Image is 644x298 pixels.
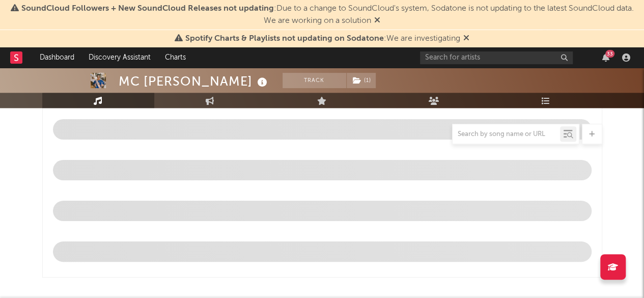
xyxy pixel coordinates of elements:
span: Dismiss [463,35,469,43]
div: MC [PERSON_NAME] [119,73,270,90]
span: Spotify Charts & Playlists not updating on Sodatone [185,35,384,43]
input: Search for artists [420,51,573,64]
a: Dashboard [33,47,81,68]
button: 33 [602,53,609,62]
span: Dismiss [374,17,380,25]
span: ( 1 ) [346,73,376,88]
a: Discovery Assistant [81,47,158,68]
a: Charts [158,47,193,68]
button: Track [283,73,346,88]
span: : Due to a change to SoundCloud's system, Sodatone is not updating to the latest SoundCloud data.... [21,5,634,25]
input: Search by song name or URL [453,130,560,139]
button: (1) [347,73,376,88]
div: 33 [605,50,614,58]
span: : We are investigating [185,35,460,43]
span: SoundCloud Followers + New SoundCloud Releases not updating [21,5,274,13]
